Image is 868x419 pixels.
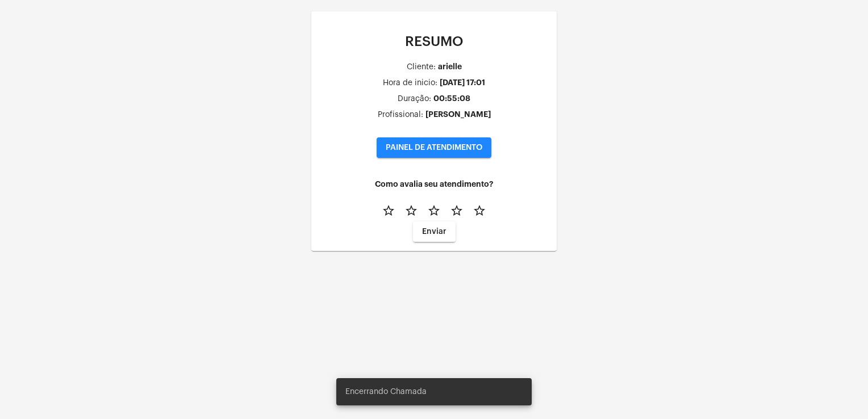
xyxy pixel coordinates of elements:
[450,204,464,217] mat-icon: star_border
[377,137,491,158] button: PAINEL DE ATENDIMENTO
[422,228,446,236] span: Enviar
[404,204,418,217] mat-icon: star_border
[473,204,486,217] mat-icon: star_border
[425,110,491,119] div: [PERSON_NAME]
[345,386,427,397] span: Encerrando Chamada
[407,63,436,72] div: Cliente:
[320,180,548,188] h4: Como avalia seu atendimento?
[320,34,548,49] p: RESUMO
[413,221,456,242] button: Enviar
[433,94,470,103] div: 00:55:08
[386,144,482,152] span: PAINEL DE ATENDIMENTO
[427,204,441,217] mat-icon: star_border
[383,79,437,87] div: Hora de inicio:
[398,95,431,103] div: Duração:
[438,62,462,71] div: arielle
[440,78,485,87] div: [DATE] 17:01
[378,111,423,119] div: Profissional:
[382,204,395,217] mat-icon: star_border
